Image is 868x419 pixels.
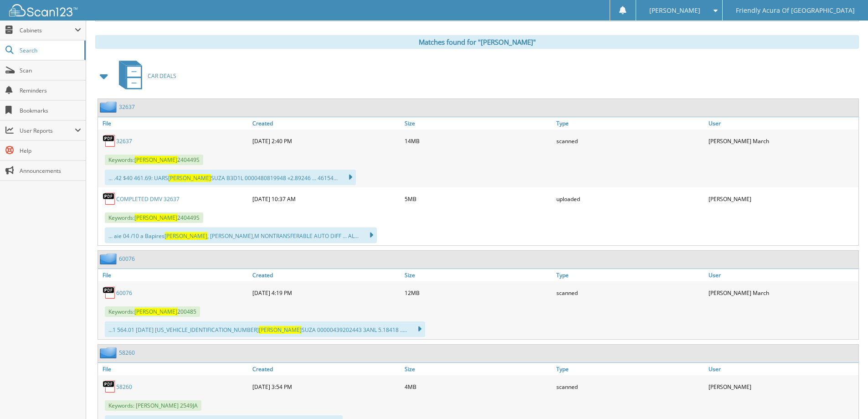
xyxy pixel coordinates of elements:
div: [DATE] 4:19 PM [250,284,402,302]
div: scanned [554,378,706,396]
div: [DATE] 3:54 PM [250,378,402,396]
a: User [706,363,858,375]
a: Type [554,269,706,281]
a: Type [554,363,706,375]
a: 60076 [119,255,135,263]
div: [DATE] 10:37 AM [250,190,402,208]
a: User [706,269,858,281]
div: [PERSON_NAME] March [706,132,858,150]
span: CAR DEALS [148,72,176,80]
img: PDF.png [103,192,116,206]
span: [PERSON_NAME] [649,8,700,13]
span: Cabinets [20,26,75,34]
span: Help [20,147,81,155]
a: Created [250,117,402,129]
span: Bookmarks [20,107,81,114]
div: [PERSON_NAME] March [706,284,858,302]
img: scan123-logo-white.svg [9,4,77,16]
span: [PERSON_NAME] [134,156,177,164]
a: Created [250,269,402,281]
div: [PERSON_NAME] [706,190,858,208]
div: [PERSON_NAME] [706,378,858,396]
div: ...1 564.01 [DATE] [US_VEHICLE_IDENTIFICATION_NUMBER] SUZA 00000439202443 3ANL 5.18418 ..... [105,321,425,337]
div: ... aie 04 /10 a Bapires , [PERSON_NAME],M NONTRANSFERABLE AUTO DIFF ... AL... [105,228,377,243]
iframe: Chat Widget [822,375,868,419]
a: Type [554,117,706,129]
div: 4MB [402,378,555,396]
div: 14MB [402,132,555,150]
div: scanned [554,284,706,302]
a: Created [250,363,402,375]
a: 32637 [116,137,132,145]
a: 32637 [119,103,135,111]
a: File [98,117,250,129]
a: Size [402,363,555,375]
div: ... .42 $40 461.69: UARS SUZA B3D1L 0000480819948 «2.89246 ... 46154... [105,170,356,185]
div: uploaded [554,190,706,208]
span: Keywords: 240449S [105,155,203,165]
div: Matches found for "[PERSON_NAME]" [95,35,859,49]
span: Keywords: [PERSON_NAME] 2549JA [105,400,201,411]
span: [PERSON_NAME] [259,326,302,334]
a: CAR DEALS [113,58,176,94]
span: [PERSON_NAME] [164,232,207,240]
span: Search [20,47,80,54]
a: 58260 [116,383,132,391]
img: folder2.png [100,253,119,264]
span: Reminders [20,87,81,94]
a: User [706,117,858,129]
span: [PERSON_NAME] [168,174,211,182]
img: folder2.png [100,347,119,358]
span: Scan [20,67,81,74]
span: User Reports [20,127,75,134]
a: Size [402,117,555,129]
span: [PERSON_NAME] [134,308,177,316]
img: PDF.png [103,380,116,393]
div: 5MB [402,190,555,208]
a: 58260 [119,349,135,357]
span: [PERSON_NAME] [134,214,177,222]
a: 60076 [116,289,132,297]
span: Friendly Acura Of [GEOGRAPHIC_DATA] [736,8,855,13]
a: File [98,269,250,281]
span: Keywords: 200485 [105,306,200,317]
a: Size [402,269,555,281]
div: [DATE] 2:40 PM [250,132,402,150]
img: folder2.png [100,101,119,113]
a: COMPLETED DMV 32637 [116,195,180,203]
span: Keywords: 240449S [105,212,203,223]
span: Announcements [20,167,81,175]
img: PDF.png [103,134,116,148]
div: scanned [554,132,706,150]
div: 12MB [402,284,555,302]
a: File [98,363,250,375]
img: PDF.png [103,286,116,300]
